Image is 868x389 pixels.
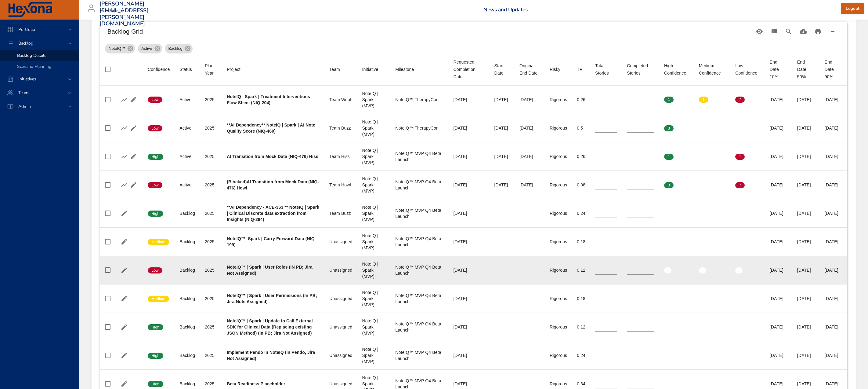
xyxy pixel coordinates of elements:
[105,44,135,53] div: NoteIQ™
[797,125,815,131] div: [DATE]
[735,154,745,160] span: 1
[395,264,443,276] div: NoteIQ™ MVP Q4 Beta Launch
[752,24,767,39] button: Standard Views
[797,97,815,103] div: [DATE]
[825,324,842,330] div: [DATE]
[227,66,241,73] div: Project
[227,94,310,105] b: NoteIQ | Spark | Treatment Interventions Flow Sheet (NIQ-204)
[453,182,484,188] div: [DATE]
[395,125,443,131] div: NoteIQ™|TherapyCon
[781,24,796,39] button: Search
[627,62,654,77] div: Sort
[395,349,443,361] div: NoteIQ™ MVP Q4 Beta Launch
[179,239,195,245] div: Backlog
[735,97,745,102] span: 7
[205,324,217,330] div: 2025
[13,104,36,109] span: Admin
[329,97,352,103] div: Team Woof
[796,24,811,39] button: Download CSV
[179,295,195,302] div: Backlog
[227,205,319,222] b: **AI Dependency - ACE-363 ** NoteIQ | Spark | Clinical Discrete data extraction from Insights (NI...
[494,62,510,77] div: Sort
[227,154,318,159] b: AI Transition from Mock Data (NIQ-476) Hiss
[735,62,760,77] div: Sort
[362,204,386,222] div: NoteIQ | Spark (MVP)
[825,24,840,39] button: Filter Table
[205,239,217,245] div: 2025
[148,126,162,131] span: Low
[577,210,585,216] div: 0.24
[179,97,195,103] div: Active
[664,62,689,77] div: Sort
[395,207,443,219] div: NoteIQ™ MVP Q4 Beta Launch
[165,44,193,53] div: Backlog
[770,352,787,358] div: [DATE]
[362,90,386,109] div: NoteIQ | Spark (MVP)
[825,239,842,245] div: [DATE]
[120,266,129,275] button: Edit Project Details
[453,97,484,103] div: [DATE]
[664,126,674,131] span: 3
[735,182,745,188] span: 7
[770,381,787,387] div: [DATE]
[550,295,567,302] div: Rigorous
[453,58,484,80] span: Requested Completion Date
[395,97,443,103] div: NoteIQ™|TherapyCon
[148,268,162,273] span: Low
[120,152,129,161] button: Show Burnup
[550,97,567,103] div: Rigorous
[577,267,585,273] div: 0.12
[577,324,585,330] div: 0.12
[770,295,787,302] div: [DATE]
[329,66,340,73] div: Team
[120,322,129,332] button: Edit Project Details
[699,154,708,160] span: 0
[699,182,708,188] span: 0
[494,62,510,77] span: Start Date
[699,62,725,77] div: Sort
[699,97,708,102] span: 1
[120,123,129,133] button: Show Burnup
[205,210,217,216] div: 2025
[825,267,842,273] div: [DATE]
[148,296,169,302] span: Medium
[825,381,842,387] div: [DATE]
[811,24,825,39] button: Print
[205,97,217,103] div: 2025
[767,24,781,39] button: View Columns
[797,239,815,245] div: [DATE]
[770,267,787,273] div: [DATE]
[148,182,162,188] span: Low
[148,97,162,102] span: Low
[179,352,195,358] div: Backlog
[797,153,815,160] div: [DATE]
[179,66,192,73] div: Status
[329,66,340,73] div: Sort
[841,3,864,14] button: Logout
[770,58,787,80] div: End Date 10%
[770,324,787,330] div: [DATE]
[519,153,540,160] div: [DATE]
[453,210,484,216] div: [DATE]
[165,46,186,52] span: Backlog
[550,182,567,188] div: Rigorous
[699,62,725,77] div: Medium Confidence
[577,125,585,131] div: 0.5
[362,176,386,194] div: NoteIQ | Spark (MVP)
[577,97,585,103] div: 0.26
[120,237,129,246] button: Edit Project Details
[519,62,540,77] div: Original End Date
[148,353,163,358] span: High
[148,239,169,245] span: Medium
[7,2,53,17] img: Hexona
[205,381,217,387] div: 2025
[100,22,847,41] div: Table Toolbar
[129,152,138,161] button: Edit Project Details
[770,210,787,216] div: [DATE]
[227,265,313,276] b: NoteIQ™ | Spark | User Roles (IN PB; Jira Not Assigned)
[120,209,129,218] button: Edit Project Details
[519,182,540,188] div: [DATE]
[825,210,842,216] div: [DATE]
[227,179,319,190] b: (Blocked)AI Transition from Mock Data (NIQ-476) Howl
